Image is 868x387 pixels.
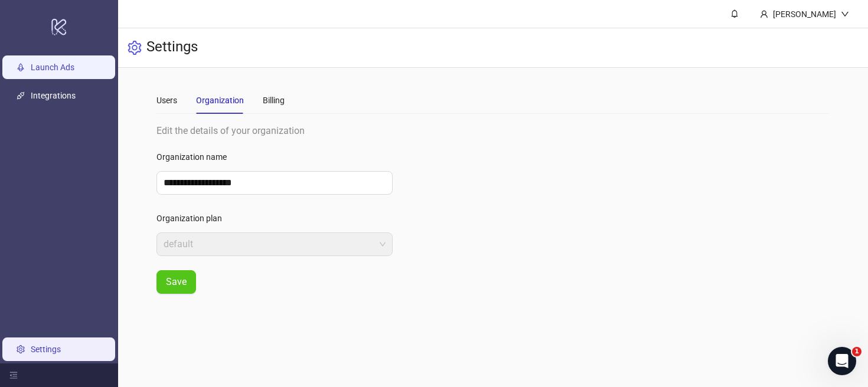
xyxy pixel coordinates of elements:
div: Organization [196,94,244,107]
a: Integrations [31,91,76,100]
iframe: Intercom live chat [828,347,856,375]
div: [PERSON_NAME] [768,8,841,21]
button: Save [156,270,196,294]
a: Launch Ads [31,63,74,72]
label: Organization plan [156,209,230,228]
span: 1 [852,347,862,356]
a: Settings [31,345,61,354]
span: menu-fold [9,371,18,379]
span: default [164,233,386,255]
span: down [841,10,849,18]
div: Users [156,94,177,107]
div: Billing [263,94,285,107]
span: setting [128,41,142,55]
label: Organization name [156,147,234,166]
span: user [760,10,768,18]
span: Save [166,277,187,287]
span: bell [730,9,739,18]
input: Organization name [156,171,393,195]
div: Edit the details of your organization [156,123,830,138]
h3: Settings [146,38,198,58]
